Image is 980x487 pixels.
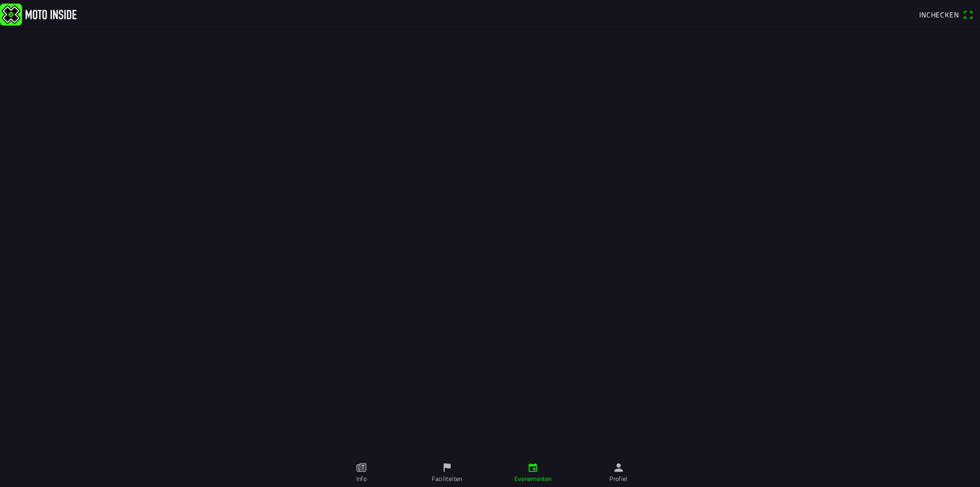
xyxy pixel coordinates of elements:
[609,474,628,483] ion-label: Profiel
[514,474,552,483] ion-label: Evenementen
[613,462,624,473] ion-icon: person
[527,462,538,473] ion-icon: calendar
[914,6,978,23] a: Incheckenqr scanner
[356,462,367,473] ion-icon: paper
[432,474,462,483] ion-label: Faciliteiten
[919,9,959,20] span: Inchecken
[356,474,366,483] ion-label: Info
[442,462,453,473] ion-icon: flag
